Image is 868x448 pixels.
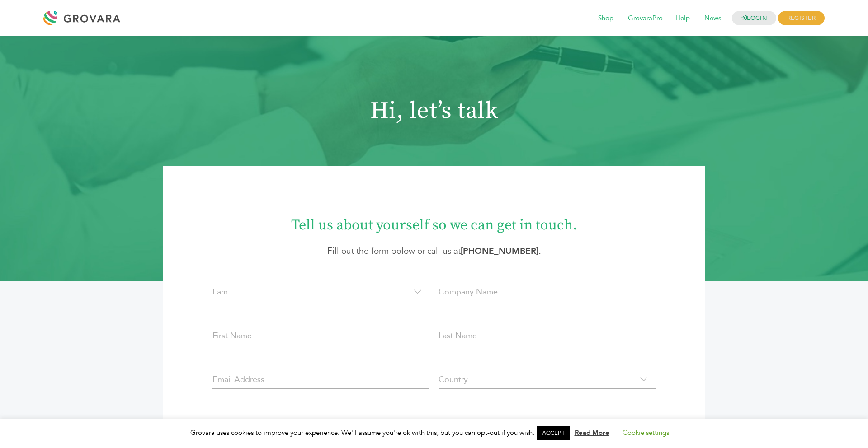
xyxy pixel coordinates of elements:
[190,245,678,258] p: Fill out the form below or call us at
[623,428,669,437] a: Cookie settings
[439,286,498,298] label: Company Name
[622,14,669,23] a: GrovaraPro
[461,245,541,257] strong: .
[537,426,570,440] a: ACCEPT
[622,10,669,27] span: GrovaraPro
[122,97,746,125] h1: Hi, let’s talk
[732,11,776,25] a: LOGIN
[212,417,268,429] label: Phone Number
[669,10,696,27] span: Help
[575,428,609,437] a: Read More
[212,330,252,342] label: First Name
[212,373,264,386] label: Email Address
[778,11,825,25] span: REGISTER
[439,330,477,342] label: Last Name
[698,10,727,27] span: News
[669,14,696,23] a: Help
[592,10,620,27] span: Shop
[461,245,538,257] a: [PHONE_NUMBER]
[190,428,678,437] span: Grovara uses cookies to improve your experience. We'll assume you're ok with this, but you can op...
[190,209,678,235] h1: Tell us about yourself so we can get in touch.
[698,14,727,23] a: News
[592,14,620,23] a: Shop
